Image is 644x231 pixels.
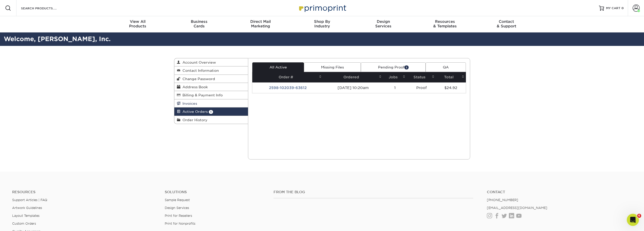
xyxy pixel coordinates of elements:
div: & Templates [414,19,476,28]
img: Primoprint [297,3,347,13]
a: Shop ByIndustry [291,16,353,32]
a: Active Orders 1 [174,108,248,116]
a: Missing Files [304,62,361,72]
a: Support Articles | FAQ [12,198,47,202]
th: Ordered [323,72,383,82]
div: Products [107,19,169,28]
span: 0 [621,6,624,10]
a: Order History [174,116,248,124]
a: Change Password [174,75,248,83]
a: Artwork Guidelines [12,206,42,210]
a: Address Book [174,83,248,91]
span: Design [353,19,414,24]
span: Active Orders [180,110,208,114]
td: 1 [383,82,407,93]
th: Status [407,72,436,82]
span: Address Book [180,85,208,89]
h4: Resources [12,190,157,194]
a: All Active [252,62,304,72]
span: Contact [476,19,537,24]
td: [DATE] 10:20am [323,82,383,93]
th: Total [436,72,466,82]
a: Print for Nonprofits [165,222,195,225]
th: Jobs [383,72,407,82]
a: Resources& Templates [414,16,476,32]
span: Contact Information [180,68,219,73]
a: [EMAIL_ADDRESS][DOMAIN_NAME] [487,206,547,210]
th: Order # [252,72,323,82]
span: Invoices [180,101,197,105]
span: 6 [637,214,641,218]
a: Sample Request [165,198,190,202]
span: Change Password [180,77,215,81]
div: Marketing [230,19,291,28]
a: DesignServices [353,16,414,32]
a: QA [426,62,466,72]
a: BusinessCards [168,16,230,32]
a: Billing & Payment Info [174,91,248,99]
div: Cards [168,19,230,28]
h4: From the Blog [274,190,473,194]
a: Invoices [174,99,248,108]
a: View AllProducts [107,16,169,32]
span: View All [107,19,169,24]
td: Proof [407,82,436,93]
a: Direct MailMarketing [230,16,291,32]
span: Shop By [291,19,353,24]
a: Account Overview [174,58,248,66]
a: Contact [487,190,632,194]
span: Account Overview [180,60,216,64]
input: SEARCH PRODUCTS..... [20,5,70,11]
td: 2598-102039-63612 [252,82,323,93]
a: Print for Resellers [165,214,192,218]
span: 1 [209,110,213,114]
a: [PHONE_NUMBER] [487,198,518,202]
span: Order History [180,118,207,122]
span: Business [168,19,230,24]
span: Billing & Payment Info [180,93,223,97]
div: Services [353,19,414,28]
a: Pending Proof1 [361,62,426,72]
span: Direct Mail [230,19,291,24]
iframe: Intercom live chat [627,214,639,226]
a: Design Services [165,206,189,210]
div: & Support [476,19,537,28]
a: Contact Information [174,66,248,75]
td: $24.92 [436,82,466,93]
span: Resources [414,19,476,24]
span: 1 [404,65,409,69]
h4: Solutions [165,190,266,194]
div: Industry [291,19,353,28]
a: Contact& Support [476,16,537,32]
span: MY CART [606,6,620,10]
